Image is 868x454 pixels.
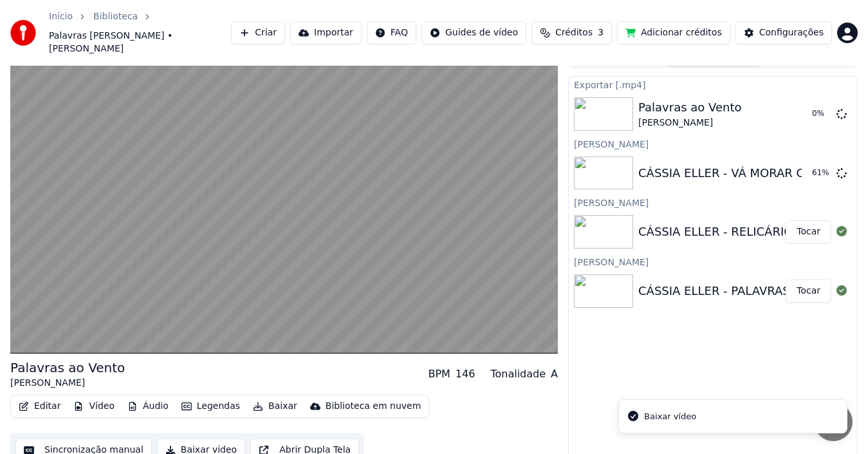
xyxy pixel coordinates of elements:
div: Tonalidade [490,366,546,382]
div: Baixar vídeo [644,410,696,423]
button: Guides de vídeo [421,21,526,44]
button: Tocar [786,279,831,303]
button: Áudio [122,397,174,415]
div: 146 [456,366,476,382]
div: Palavras ao Vento [638,99,742,117]
button: Créditos3 [531,21,612,44]
div: Biblioteca em nuvem [326,400,421,413]
span: 3 [598,26,604,39]
button: Adicionar créditos [617,21,730,44]
div: [PERSON_NAME] [569,194,857,210]
button: Criar [231,21,285,44]
span: Créditos [555,26,593,39]
div: 61 % [812,168,831,178]
div: [PERSON_NAME] [638,117,742,129]
span: Palavras [PERSON_NAME] • [PERSON_NAME] [49,30,231,55]
div: [PERSON_NAME] [569,254,857,269]
nav: breadcrumb [49,10,231,55]
div: BPM [428,366,450,382]
button: Tocar [786,220,831,243]
a: Início [49,10,73,23]
div: CÁSSIA ELLER - RELICÁRIO [638,223,793,241]
div: Exportar [.mp4] [569,77,857,92]
button: Legendas [176,397,245,415]
div: [PERSON_NAME] [569,136,857,151]
img: youka [10,20,36,46]
div: Palavras ao Vento [10,359,125,377]
button: Configurações [735,21,832,44]
button: Editar [14,397,66,415]
a: Biblioteca [93,10,138,23]
button: Baixar [248,397,302,415]
div: Configurações [759,26,824,39]
div: A [551,366,558,382]
button: Vídeo [68,397,120,415]
button: FAQ [367,21,416,44]
div: [PERSON_NAME] [10,377,125,390]
div: 0 % [812,109,831,119]
button: Importar [290,21,362,44]
div: CÁSSIA ELLER - PALAVRAS AO VENTO [638,282,854,300]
